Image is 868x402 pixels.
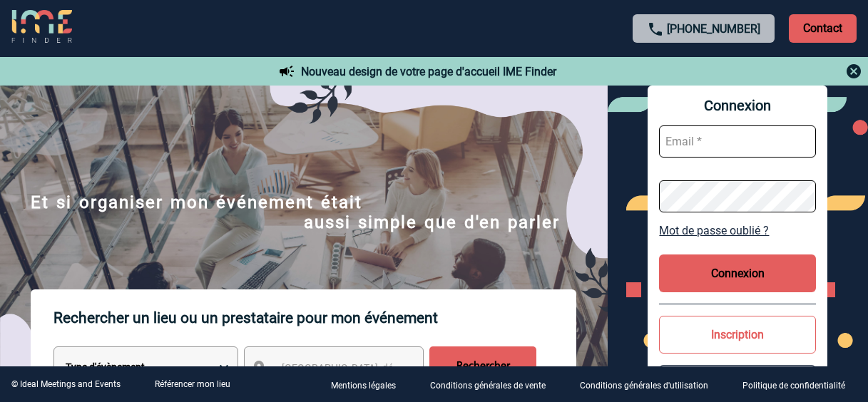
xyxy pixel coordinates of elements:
span: [GEOGRAPHIC_DATA], département, région... [282,362,480,373]
p: Contact [789,14,857,43]
button: Connexion [659,254,816,292]
input: Rechercher [429,346,536,386]
div: © Ideal Meetings and Events [11,379,121,389]
span: Connexion [659,97,816,114]
p: Mentions légales [331,381,396,391]
p: Rechercher un lieu ou un prestataire pour mon événement [53,289,576,346]
img: call-24-px.png [647,21,664,38]
a: Politique de confidentialité [731,378,868,391]
button: Inscription [659,316,816,354]
p: Politique de confidentialité [742,381,845,391]
p: Conditions générales de vente [430,381,546,391]
a: Conditions générales de vente [419,378,568,391]
a: Référencer mon lieu [155,379,230,389]
a: [PHONE_NUMBER] [667,22,760,36]
input: Email * [659,125,816,158]
a: Conditions générales d'utilisation [568,378,731,391]
p: Conditions générales d'utilisation [580,381,708,391]
a: Mot de passe oublié ? [659,224,816,237]
a: Mentions légales [320,378,419,391]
